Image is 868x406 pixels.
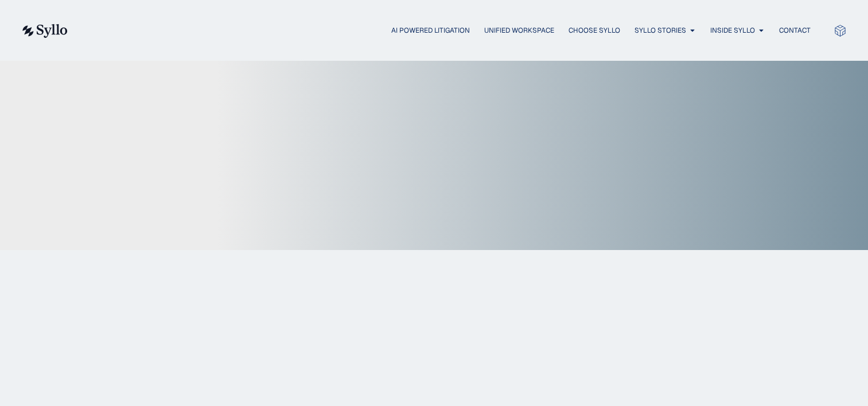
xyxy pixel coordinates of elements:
a: Choose Syllo [569,25,620,36]
a: Inside Syllo [710,25,755,36]
a: Contact [779,25,811,36]
a: AI Powered Litigation [391,25,470,36]
a: Syllo Stories [635,25,686,36]
div: Menu Toggle [91,25,811,36]
img: syllo [21,24,68,38]
a: Unified Workspace [484,25,554,36]
nav: Menu [91,25,811,36]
